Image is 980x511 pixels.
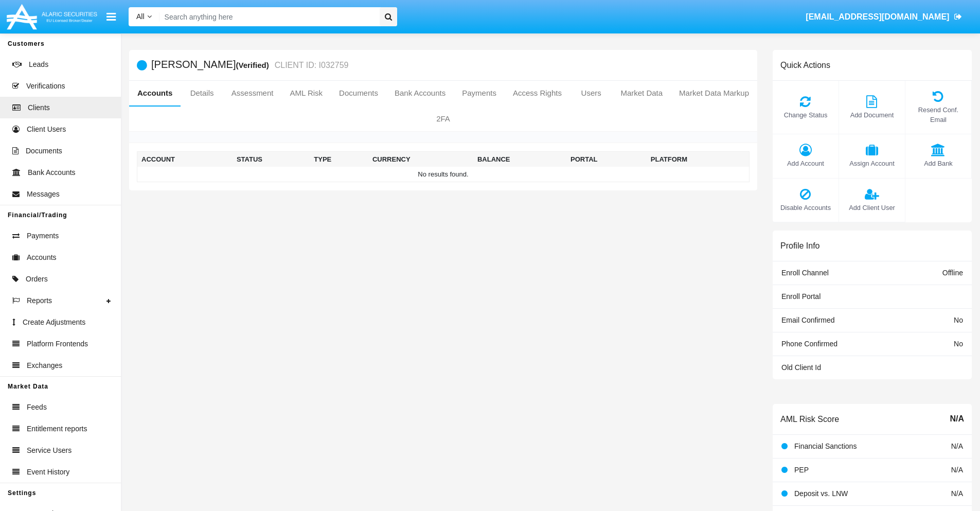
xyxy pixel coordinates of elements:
[26,146,62,156] span: Documents
[27,295,52,306] span: Reports
[129,11,159,22] a: All
[27,467,69,478] span: Event History
[27,402,47,413] span: Feeds
[281,81,331,105] a: AML Risk
[28,167,76,178] span: Bank Accounts
[778,110,833,120] span: Change Status
[911,158,966,168] span: Add Bank
[26,81,65,92] span: Verifications
[310,152,368,167] th: Type
[844,158,900,168] span: Assign Account
[386,81,454,105] a: Bank Accounts
[331,81,386,105] a: Documents
[505,81,570,105] a: Access Rights
[911,105,966,125] span: Resend Conf. Email
[806,12,949,21] span: [EMAIL_ADDRESS][DOMAIN_NAME]
[27,189,60,200] span: Messages
[801,3,967,31] a: [EMAIL_ADDRESS][DOMAIN_NAME]
[951,442,963,450] span: N/A
[950,413,964,425] span: N/A
[954,316,963,324] span: No
[794,442,857,450] span: Financial Sanctions
[778,203,833,213] span: Disable Accounts
[129,81,181,105] a: Accounts
[954,340,963,348] span: No
[780,60,830,70] h6: Quick Actions
[473,152,566,167] th: Balance
[5,2,99,32] img: Logo image
[647,152,750,167] th: Platform
[781,363,821,372] span: Old Client Id
[368,152,473,167] th: Currency
[27,124,66,135] span: Client Users
[780,414,839,424] h6: AML Risk Score
[151,59,348,71] h5: [PERSON_NAME]
[942,269,963,277] span: Offline
[566,152,647,167] th: Portal
[781,269,829,277] span: Enroll Channel
[26,274,48,285] span: Orders
[236,59,272,71] div: (Verified)
[27,424,87,434] span: Entitlement reports
[23,317,85,328] span: Create Adjustments
[780,241,819,251] h6: Profile Info
[781,292,821,301] span: Enroll Portal
[794,489,848,498] span: Deposit vs. LNW
[781,340,838,348] span: Phone Confirmed
[137,152,233,167] th: Account
[951,489,963,498] span: N/A
[136,12,145,21] span: All
[28,102,50,113] span: Clients
[223,81,282,105] a: Assessment
[27,231,59,241] span: Payments
[612,81,671,105] a: Market Data
[570,81,612,105] a: Users
[27,339,88,349] span: Platform Frontends
[781,316,834,324] span: Email Confirmed
[27,252,57,263] span: Accounts
[272,61,349,69] small: CLIENT ID: I032759
[671,81,757,105] a: Market Data Markup
[159,7,376,26] input: Search
[27,360,62,371] span: Exchanges
[844,110,900,120] span: Add Document
[794,466,809,474] span: PEP
[129,107,757,131] a: 2FA
[29,59,48,70] span: Leads
[137,167,750,182] td: No results found.
[454,81,505,105] a: Payments
[181,81,223,105] a: Details
[778,158,833,168] span: Add Account
[27,445,72,456] span: Service Users
[844,203,900,213] span: Add Client User
[951,466,963,474] span: N/A
[233,152,310,167] th: Status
